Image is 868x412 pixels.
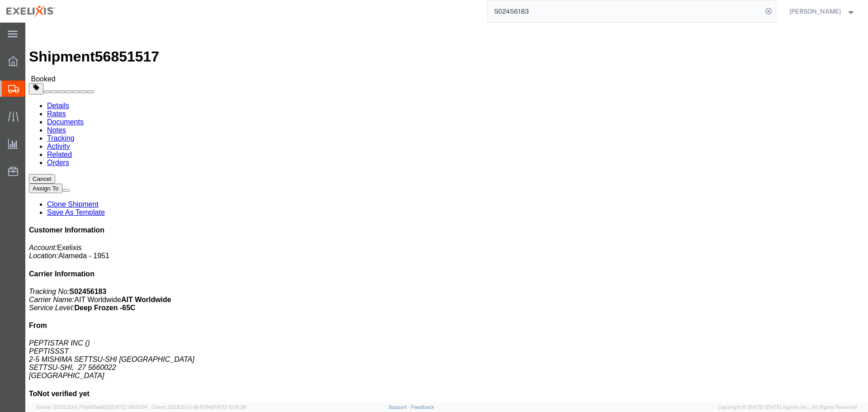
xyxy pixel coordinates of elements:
a: Feedback [411,404,434,410]
span: Server: 2025.20.0-710e05ee653 [36,404,147,410]
iframe: FS Legacy Container [25,23,868,403]
span: Fred Eisenman [789,6,841,16]
img: logo [6,5,55,18]
a: Support [388,404,411,410]
span: Copyright © [DATE]-[DATE] Agistix Inc., All Rights Reserved [718,403,857,411]
button: [PERSON_NAME] [789,6,856,17]
span: [DATE] 09:51:04 [111,404,147,410]
input: Search for shipment number, reference number [487,0,762,22]
span: [DATE] 10:16:38 [211,404,246,410]
span: Client: 2025.20.0-8b113f4 [151,404,246,410]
